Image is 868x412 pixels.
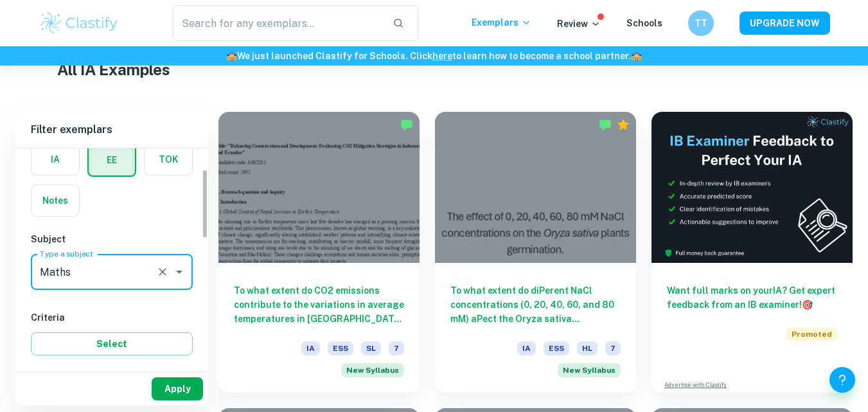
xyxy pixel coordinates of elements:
a: Want full marks on yourIA? Get expert feedback from an IB examiner!PromotedAdvertise with Clastify [651,112,853,393]
span: SL [361,341,381,355]
h6: Subject [31,232,193,246]
span: Promoted [786,327,837,341]
span: New Syllabus [341,363,404,377]
button: Apply [152,377,203,400]
h6: To what extent do diPerent NaCl concentrations (0, 20, 40, 60, and 80 mM) aPect the Oryza sativa ... [450,283,621,326]
span: 7 [605,341,621,355]
img: Thumbnail [651,112,853,263]
button: TOK [145,144,192,175]
h6: To what extent do CO2 emissions contribute to the variations in average temperatures in [GEOGRAPH... [234,283,404,326]
h6: Criteria [31,310,193,325]
img: Marked [599,118,612,131]
a: To what extent do CO2 emissions contribute to the variations in average temperatures in [GEOGRAPH... [218,112,420,393]
span: HL [577,341,598,355]
input: Search for any exemplars... [173,5,383,41]
button: Clear [154,263,172,281]
span: 🏫 [226,51,237,61]
button: Help and Feedback [829,367,855,393]
button: Select [31,332,193,355]
span: ESS [328,341,353,355]
div: Premium [617,118,630,131]
a: To what extent do diPerent NaCl concentrations (0, 20, 40, 60, and 80 mM) aPect the Oryza sativa ... [435,112,636,393]
h6: We just launched Clastify for Schools. Click to learn how to become a school partner. [3,49,865,63]
button: IA [31,144,79,175]
div: Starting from the May 2026 session, the ESS IA requirements have changed. We created this exempla... [341,363,404,377]
h1: All IA Examples [57,58,811,81]
span: 🎯 [802,300,813,310]
h6: TT [693,16,708,30]
button: Open [170,263,188,281]
span: 7 [389,341,404,355]
a: here [432,51,452,61]
a: Advertise with Clastify [664,381,727,390]
span: IA [517,341,536,355]
div: Starting from the May 2026 session, the ESS IA requirements have changed. We created this exempla... [558,363,621,377]
h6: Filter exemplars [15,112,208,148]
h6: Want full marks on your IA ? Get expert feedback from an IB examiner! [667,283,837,312]
label: Type a subject [40,248,93,259]
a: Schools [626,18,662,28]
img: Marked [400,118,413,131]
p: Review [557,17,601,31]
span: 🏫 [631,51,642,61]
button: Notes [31,185,79,216]
p: Exemplars [472,15,531,30]
span: IA [301,341,320,355]
button: UPGRADE NOW [740,12,830,35]
span: ESS [544,341,569,355]
img: Clastify logo [39,10,120,36]
button: EE [89,145,135,175]
button: TT [688,10,714,36]
span: New Syllabus [558,363,621,377]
